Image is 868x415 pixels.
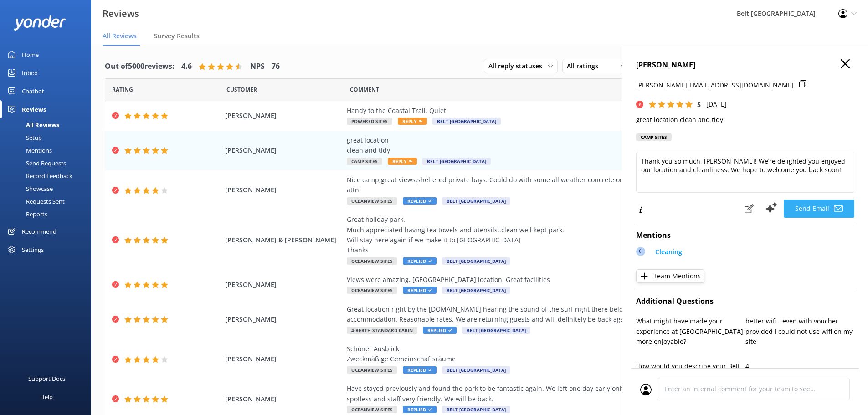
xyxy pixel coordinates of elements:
[636,59,854,71] h4: [PERSON_NAME]
[347,106,761,116] div: Handy to the Coastal Trail. Quiet.
[403,366,437,374] span: Replied
[225,314,343,324] span: [PERSON_NAME]
[442,406,510,413] span: Belt [GEOGRAPHIC_DATA]
[181,61,192,72] h4: 4.6
[5,144,91,157] a: Mentions
[225,185,343,195] span: [PERSON_NAME]
[403,287,437,294] span: Replied
[347,287,397,294] span: Oceanview Sites
[347,158,382,165] span: Camp Sites
[784,200,854,218] button: Send Email
[250,61,265,72] h4: NPS
[636,80,794,90] p: [PERSON_NAME][EMAIL_ADDRESS][DOMAIN_NAME]
[403,406,437,413] span: Replied
[5,208,91,220] a: Reports
[347,215,761,256] div: Great holiday park. Much appreciated having tea towels and utensils..clean well kept park. Will s...
[655,247,682,257] p: Cleaning
[5,157,91,169] a: Send Requests
[697,100,701,109] span: 5
[442,257,510,265] span: Belt [GEOGRAPHIC_DATA]
[432,118,501,125] span: Belt [GEOGRAPHIC_DATA]
[5,195,65,208] div: Requests Sent
[5,144,52,157] div: Mentions
[5,182,91,195] a: Showcase
[225,394,343,404] span: [PERSON_NAME]
[225,280,343,290] span: [PERSON_NAME]
[28,369,65,388] div: Support Docs
[22,241,44,259] div: Settings
[5,131,91,144] a: Setup
[640,384,652,395] img: user_profile.svg
[103,31,137,41] span: All Reviews
[226,85,257,94] span: Date
[347,135,761,156] div: great location clean and tidy
[105,61,175,72] h4: Out of 5000 reviews:
[347,175,761,195] div: Nice camp,great views,sheltered private bays. Could do with some all weather concrete or gravel p...
[347,197,397,205] span: Oceanview Sites
[5,118,91,131] a: All Reviews
[5,157,66,169] div: Send Requests
[225,354,343,364] span: [PERSON_NAME]
[272,61,280,72] h4: 76
[5,182,53,195] div: Showcase
[636,361,745,392] p: How would you describe your Belt [GEOGRAPHIC_DATA] experience in terms of value for money?
[347,384,761,404] div: Have stayed previously and found the park to be fantastic again. We left one day early only due t...
[636,152,854,193] textarea: Thank you so much, [PERSON_NAME]! We’re delighted you enjoyed our location and cleanliness. We ho...
[347,344,761,364] div: Schöner Ausblick Zweckmäßige Gemeinschaftsräume
[706,99,727,109] p: [DATE]
[5,195,91,208] a: Requests Sent
[442,366,510,374] span: Belt [GEOGRAPHIC_DATA]
[225,145,343,155] span: [PERSON_NAME]
[347,406,397,413] span: Oceanview Sites
[347,257,397,265] span: Oceanview Sites
[398,118,427,125] span: Reply
[745,316,855,347] p: better wifi - even with voucher provided i could not use wifi on my site
[22,46,39,64] div: Home
[347,304,761,325] div: Great location right by the [DOMAIN_NAME] hearing the sound of the surf right there below us. Fri...
[636,316,745,347] p: What might have made your experience at [GEOGRAPHIC_DATA] more enjoyable?
[347,275,761,285] div: Views were amazing, [GEOGRAPHIC_DATA] location. Great facilities
[347,366,397,374] span: Oceanview Sites
[403,197,437,205] span: Replied
[442,197,510,205] span: Belt [GEOGRAPHIC_DATA]
[14,15,66,31] img: yonder-white-logo.png
[347,327,417,334] span: 4-Berth Standard Cabin
[636,269,704,283] button: Team Mentions
[112,85,133,94] span: Date
[636,115,854,125] p: great location clean and tidy
[636,247,645,256] div: C
[636,230,854,241] h4: Mentions
[225,111,343,121] span: [PERSON_NAME]
[745,361,855,371] p: 4
[103,6,139,21] h3: Reviews
[22,64,38,82] div: Inbox
[5,169,72,182] div: Record Feedback
[22,82,44,100] div: Chatbot
[403,257,437,265] span: Replied
[350,85,379,94] span: Question
[423,327,457,334] span: Replied
[841,59,850,69] button: Close
[422,158,491,165] span: Belt [GEOGRAPHIC_DATA]
[40,388,53,406] div: Help
[388,158,417,165] span: Reply
[5,131,42,144] div: Setup
[567,61,604,71] span: All ratings
[636,133,672,141] div: Camp Sites
[651,247,682,259] a: Cleaning
[225,235,343,245] span: [PERSON_NAME] & [PERSON_NAME]
[442,287,510,294] span: Belt [GEOGRAPHIC_DATA]
[488,61,548,71] span: All reply statuses
[22,100,46,118] div: Reviews
[154,31,200,41] span: Survey Results
[5,118,59,131] div: All Reviews
[22,222,56,241] div: Recommend
[347,118,392,125] span: Powered Sites
[636,296,854,307] h4: Additional Questions
[5,208,47,220] div: Reports
[462,327,530,334] span: Belt [GEOGRAPHIC_DATA]
[5,169,91,182] a: Record Feedback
